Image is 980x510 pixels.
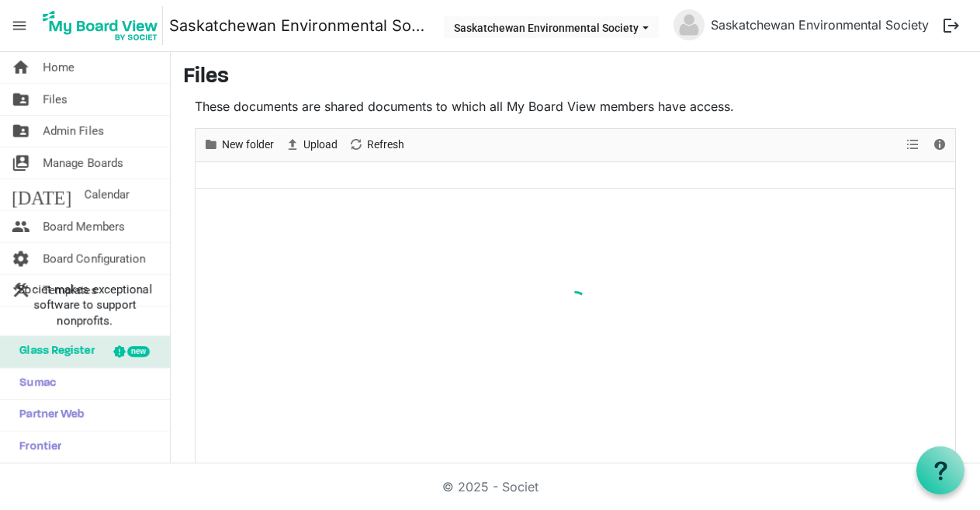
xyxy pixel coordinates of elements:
span: Sumac [12,368,56,399]
span: folder_shared [12,116,30,147]
p: These documents are shared documents to which all My Board View members have access. [195,97,956,116]
button: logout [935,9,968,42]
span: [DATE] [12,179,71,210]
span: menu [5,11,34,40]
span: Societ makes exceptional software to support nonprofits. [7,282,163,328]
img: no-profile-picture.svg [674,9,705,40]
button: Saskatchewan Environmental Society dropdownbutton [444,16,659,38]
a: Saskatchewan Environmental Society [705,9,935,40]
span: Calendar [84,179,130,210]
h3: Files [183,64,968,91]
span: Admin Files [43,116,104,147]
span: Partner Web [12,400,85,431]
span: Board Configuration [43,243,146,274]
a: My Board View Logo [38,6,169,45]
span: Board Members [43,211,125,242]
a: Saskatchewan Environmental Society [169,10,428,41]
span: settings [12,243,30,274]
div: new [127,346,150,357]
span: folder_shared [12,84,30,115]
span: switch_account [12,147,30,179]
span: Manage Boards [43,147,123,179]
span: Glass Register [12,336,95,367]
span: Home [43,52,74,83]
span: people [12,211,30,242]
span: Frontier [12,432,61,463]
a: © 2025 - Societ [442,479,538,494]
span: home [12,52,30,83]
span: Files [43,84,68,115]
img: My Board View Logo [38,6,163,45]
